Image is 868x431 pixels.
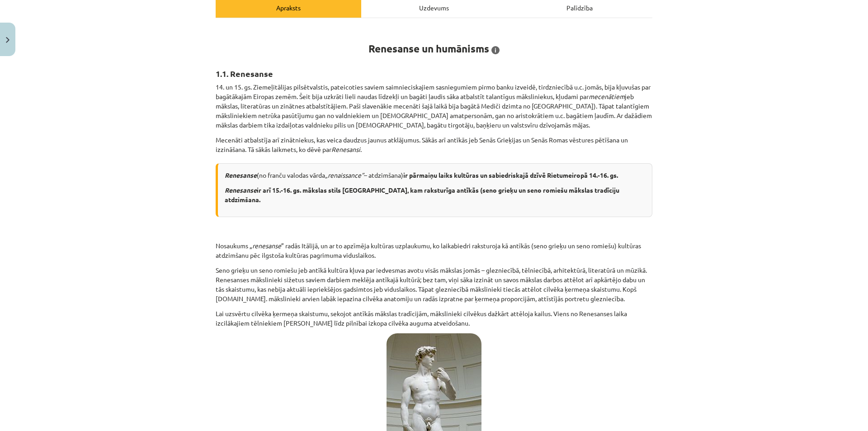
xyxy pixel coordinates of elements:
[368,42,489,55] strong: Renesanse un humānisms
[225,171,257,179] i: Renesanse
[216,309,652,328] p: Lai uzsvērtu cilvēka ķermeņa skaistumu, sekojot antīkās mākslas tradīcijām, mākslinieki cilvēkus ...
[216,135,652,154] p: Mecenāti atbalstīja arī zinātniekus, kas veica daudzus jaunus atklājumus. Sākās arī antīkās jeb S...
[225,186,619,204] b: ir arī 15.-16. gs. mākslas stils [GEOGRAPHIC_DATA], kam raksturīga antīkās (seno grieķu un seno r...
[491,46,500,54] span: i
[216,68,273,79] strong: 1.1. Renesanse
[6,37,9,43] img: icon-close-lesson-0947bae3869378f0d4975bcd49f059093ad1ed9edebbc8119c70593378902aed.svg
[252,242,281,250] i: renesanse
[325,171,364,179] i: „renaissance”
[216,265,652,303] p: Seno grieķu un seno romiešu jeb antīkā kultūra kļuva par iedvesmas avotu visās mākslas jomās – gl...
[225,171,645,180] p: (no franču valodas vārda – atdzimšana)
[216,241,652,260] p: Nosaukums „ ” radās Itālijā, un ar to apzīmēja kultūras uzplaukumu, ko laikabiedri raksturoja kā ...
[403,171,618,179] b: ir pārmaiņu laiks kultūras un sabiedriskajā dzīvē Rietumeiropā 14.-16. gs.
[589,92,625,100] i: mecenātiem
[225,186,257,194] i: Renesanse
[331,145,360,153] i: Renesansi
[216,82,652,130] p: 14. un 15. gs. Ziemeļitālijas pilsētvalstis, pateicoties saviem saimnieciskajiem sasniegumiem pir...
